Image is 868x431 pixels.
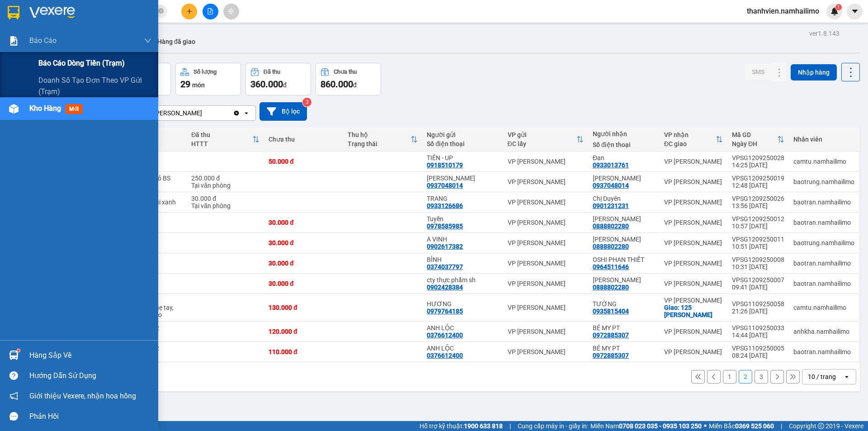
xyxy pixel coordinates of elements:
div: HTTT [191,140,252,147]
div: 0888802280 [593,243,629,250]
div: 30.000 đ [269,239,339,246]
div: 50.000 đ [269,158,339,165]
div: ver 1.8.143 [809,28,840,38]
input: Selected VP Phan Thiết. [203,109,204,118]
div: VP [PERSON_NAME] [508,158,584,165]
div: 0902428384 [427,284,463,291]
span: file-add [207,8,213,14]
div: 0901231231 [593,202,629,209]
div: VPSG1209250008 [732,256,784,263]
div: baotrung.namhailimo [793,239,854,246]
div: 0888802280 [593,223,629,230]
span: thanhvien.namhailimo [740,5,826,17]
div: baotran.namhailimo [793,219,854,226]
div: VPSG1209250012 [732,215,784,223]
span: món [192,81,205,89]
div: 21:26 [DATE] [732,308,784,315]
div: baotran.namhailimo [793,199,854,206]
div: VP [PERSON_NAME] [664,239,723,246]
div: 10:57 [DATE] [732,223,784,230]
div: TIÊN - UP [427,154,498,161]
span: 860.000 [321,79,353,90]
img: icon-new-feature [830,7,839,15]
div: VP [PERSON_NAME] [508,260,584,267]
div: Ngày ĐH [732,140,777,147]
div: VP [PERSON_NAME] [664,328,723,335]
div: Thu hộ [348,131,410,138]
span: 29 [180,79,190,90]
span: Doanh số tạo đơn theo VP gửi (trạm) [38,75,151,97]
div: 10:51 [DATE] [732,243,784,250]
div: VPSG1209250007 [732,276,784,284]
th: Toggle SortBy [660,128,727,152]
span: Hỗ trợ kỹ thuật: [420,421,503,431]
img: solution-icon [9,36,19,46]
span: down [144,37,151,44]
span: Nhận: [86,9,108,18]
div: 0374037797 [427,263,463,270]
div: NHI [86,29,159,40]
div: 0938658869 [86,40,159,53]
div: 0964511646 [593,263,629,270]
div: VP [PERSON_NAME] [508,178,584,185]
button: Hàng đã giao [150,31,203,52]
div: VPSG1109250005 [732,345,784,352]
div: VP [PERSON_NAME] [664,178,723,185]
div: 0935815404 [593,308,629,315]
span: | [509,421,511,431]
div: Chưa thu [334,69,357,75]
span: đ [283,81,287,89]
div: VP [PERSON_NAME] [8,8,80,29]
div: 0933126686 [427,202,463,209]
div: VÕ TRINH [593,276,655,284]
div: VPSG1209250011 [732,236,784,243]
span: ⚪️ [704,424,707,428]
div: VP [PERSON_NAME] [508,219,584,226]
div: 250.000 đ [191,175,259,182]
div: 14:44 [DATE] [732,332,784,339]
button: 1 [723,370,736,384]
button: Bộ lọc [259,102,307,121]
div: Đan [593,154,655,161]
span: copyright [818,423,824,429]
div: VP [PERSON_NAME] [664,280,723,287]
div: 30.000 đ [191,195,259,202]
div: A VINH [427,236,498,243]
span: Miền Bắc [709,421,774,431]
img: logo-vxr [8,6,19,19]
svg: open [243,109,250,117]
span: Báo cáo [29,35,57,46]
div: 13:56 [DATE] [732,202,784,209]
div: 08:24 [DATE] [732,352,784,359]
div: VPSG1209250026 [732,195,784,202]
sup: 1 [835,4,842,10]
div: 14:25 [DATE] [732,161,784,169]
div: 0978585985 [427,223,463,230]
div: Chưa thu [269,136,339,143]
span: 360.000 [250,79,283,90]
div: VPSG1209250028 [732,154,784,161]
button: Chưa thu860.000đ [316,63,381,95]
button: file-add [203,4,218,19]
div: TƯỜNG [593,300,655,308]
div: 10 / trang [808,372,836,381]
div: 0376612400 [427,332,463,339]
button: plus [181,4,197,19]
div: 0972885307 [593,332,629,339]
div: cty thực phẩm sh [427,276,498,284]
div: 130.000 đ [269,304,339,311]
span: | [781,421,782,431]
div: 0523265695 [8,40,80,53]
div: 09:41 [DATE] [732,284,784,291]
th: Toggle SortBy [503,128,588,152]
div: HƯƠNG [427,300,498,308]
span: Giới thiệu Vexere, nhận hoa hồng [29,390,136,402]
div: BÌNH [427,256,498,263]
div: VP [PERSON_NAME] [508,304,584,311]
div: Quỳnh Như [427,175,498,182]
div: Hướng dẫn sử dụng [29,369,151,383]
svg: Clear value [233,109,240,117]
sup: 3 [302,98,311,107]
div: 0376612400 [427,352,463,359]
div: 30.000 [7,58,81,69]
